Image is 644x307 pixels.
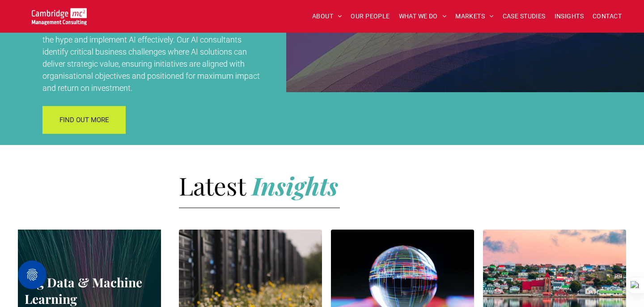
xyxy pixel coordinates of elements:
[252,169,261,202] strong: I
[498,9,550,23] a: CASE STUDIES
[346,9,394,23] a: OUR PEOPLE
[451,9,498,23] a: MARKETS
[42,11,264,93] span: The theme of Cambridge Tech Week 2025 is 'Seizing the AI Advantage'. A key question for business ...
[32,8,87,25] img: Go to Homepage
[42,106,126,134] a: FIND OUT MORE
[550,9,588,23] a: INSIGHTS
[261,169,338,202] strong: nsights
[308,9,347,23] a: ABOUT
[32,9,87,19] a: Your Business Transformed | Cambridge Management Consulting
[179,169,246,202] span: Latest
[588,9,626,23] a: CONTACT
[394,9,451,23] a: WHAT WE DO
[59,109,109,131] span: FIND OUT MORE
